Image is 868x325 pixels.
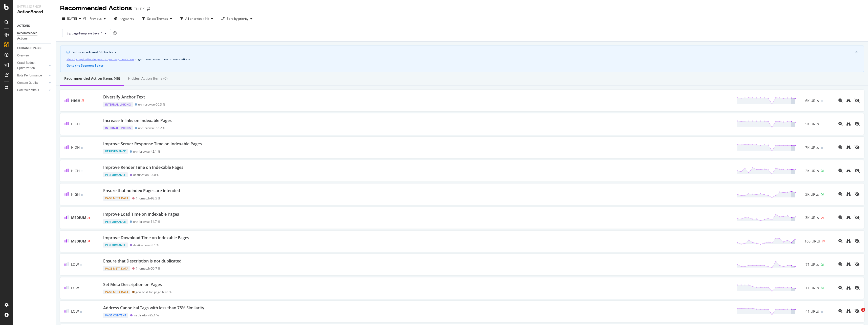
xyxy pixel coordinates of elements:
[847,192,851,197] a: binoculars
[17,46,52,51] a: GUIDANCE PAGES
[855,239,860,243] div: eye-slash
[17,60,44,71] div: Crawl Budget Optimization
[71,215,86,220] span: Medium
[103,149,128,154] div: Performance
[855,98,860,103] div: eye-slash
[62,29,111,37] button: By: pageTemplate Level 1
[81,171,83,172] img: Equal
[133,150,160,153] div: unit-browse - 42.1 %
[60,4,132,13] div: Recommended Actions
[103,258,182,264] div: Ensure that Description is not duplicated
[847,168,851,173] a: binoculars
[88,15,108,23] button: Previous
[17,80,47,86] a: Content Quality
[71,309,79,314] span: Low
[88,16,102,21] span: Previous
[17,23,52,29] a: ACTIONS
[60,15,83,23] button: [DATE]
[60,46,864,72] div: info banner
[112,15,136,23] button: Segments
[838,215,842,219] div: magnifying-glass-plus
[847,262,851,267] a: binoculars
[805,121,819,127] span: 5K URLs
[67,31,103,35] span: By: pageTemplate Level 1
[103,211,179,217] div: Improve Load Time on Indexable Pages
[847,121,851,126] a: binoculars
[861,308,865,312] span: 1
[134,6,145,11] div: TUI DK
[847,145,851,149] div: binoculars
[103,126,133,131] div: Internal Linking
[847,215,851,219] div: binoculars
[103,102,133,107] div: Internal Linking
[847,122,851,126] div: binoculars
[71,145,80,150] span: High
[17,88,47,93] a: Core Web Vitals
[855,286,860,290] div: eye-slash
[71,262,79,267] span: Low
[838,286,842,290] div: magnifying-glass-plus
[17,31,52,41] a: Recommended Actions
[855,215,860,219] div: eye-slash
[71,98,80,103] span: High
[806,309,819,314] span: 41 URLs
[103,165,183,170] div: Improve Render Time on Indexable Pages
[203,17,209,20] div: ( 44 )
[219,15,254,23] button: Sort: by priority
[67,16,77,21] span: 2025 Sep. 30th
[83,16,88,21] span: vs
[17,73,47,78] a: Bots Performance
[138,103,165,106] div: unit-browse - 50.3 %
[17,9,52,15] div: ActionBoard
[133,243,159,247] div: destination - 38.1 %
[17,73,42,78] div: Bots Performance
[133,173,159,177] div: destination - 33.0 %
[838,192,842,196] div: magnifying-glass-plus
[147,7,150,11] div: arrow-right-arrow-left
[838,98,842,103] div: magnifying-glass-plus
[847,98,851,103] a: binoculars
[805,192,819,197] span: 3K URLs
[80,288,82,289] img: Equal
[103,141,202,147] div: Improve Server Response Time on Indexable Pages
[838,309,842,313] div: magnifying-glass-plus
[103,282,162,288] div: Set Meta Description on Pages
[136,267,160,270] div: #nomatch - 50.7 %
[838,122,842,126] div: magnifying-glass-plus
[71,192,80,197] span: High
[103,235,189,241] div: Improve Download Time on Indexable Pages
[805,215,819,220] span: 3K URLs
[17,4,52,9] div: Intelligence
[847,286,851,290] div: binoculars
[17,88,39,93] div: Core Web Vitals
[136,290,171,294] div: geo-best-for-page - 63.6 %
[805,239,820,244] span: 105 URLs
[847,262,851,266] div: binoculars
[178,15,215,23] button: All priorities(44)
[103,313,128,318] div: Page Content
[838,145,842,149] div: magnifying-glass-plus
[821,124,823,125] img: Equal
[821,147,823,149] img: Equal
[140,15,174,23] button: Select Themes
[138,126,165,130] div: unit-browse - 55.2 %
[17,46,42,51] div: GUIDANCE PAGES
[847,286,851,290] a: binoculars
[103,118,172,124] div: Increase Inlinks on Indexable Pages
[133,220,160,224] div: unit-browse - 34.7 %
[136,196,160,200] div: #nomatch - 92.5 %
[855,192,860,196] div: eye-slash
[81,147,83,149] img: Equal
[67,56,134,62] a: Identify pagination in your project segmentation
[81,194,83,196] img: Equal
[855,169,860,173] div: eye-slash
[103,266,130,271] div: Page Meta Data
[805,145,819,150] span: 7K URLs
[120,17,134,21] span: Segments
[17,53,52,58] a: Overview
[847,309,851,314] a: binoculars
[103,94,145,100] div: Diversify Anchor Text
[847,215,851,220] a: binoculars
[103,305,204,311] div: Address Canonical Tags with less than 75% Similarity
